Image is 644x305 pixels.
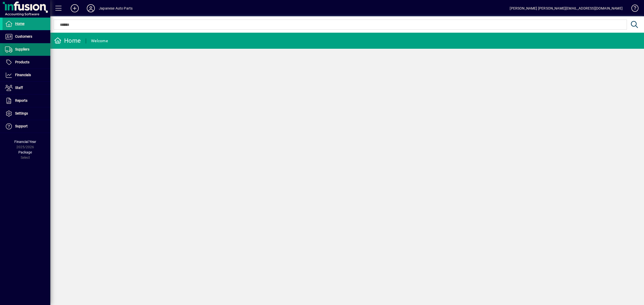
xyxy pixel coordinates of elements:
[3,82,50,94] a: Staff
[15,73,31,77] span: Financials
[15,22,24,26] span: Home
[14,140,36,144] span: Financial Year
[15,124,28,128] span: Support
[99,4,133,12] div: Japanese Auto Parts
[67,4,83,13] button: Add
[3,30,50,43] a: Customers
[3,56,50,69] a: Products
[3,69,50,81] a: Financials
[15,34,32,38] span: Customers
[628,1,638,17] a: Knowledge Base
[83,4,99,13] button: Profile
[3,107,50,120] a: Settings
[15,47,29,51] span: Suppliers
[18,150,32,154] span: Package
[15,86,23,90] span: Staff
[3,120,50,133] a: Support
[15,111,28,115] span: Settings
[91,37,108,45] div: Welcome
[15,60,29,64] span: Products
[54,37,81,45] div: Home
[3,94,50,107] a: Reports
[3,43,50,56] a: Suppliers
[510,4,623,12] div: [PERSON_NAME] [PERSON_NAME][EMAIL_ADDRESS][DOMAIN_NAME]
[15,98,27,103] span: Reports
